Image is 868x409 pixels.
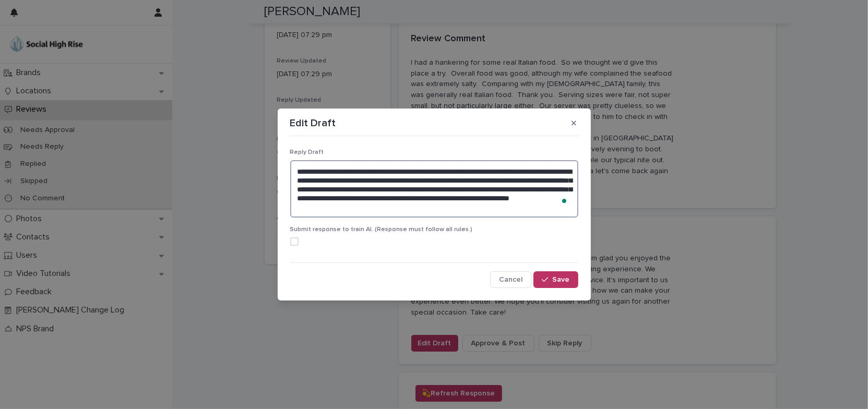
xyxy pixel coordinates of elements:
[533,271,578,288] button: Save
[499,276,522,283] span: Cancel
[553,276,570,283] span: Save
[490,271,531,288] button: Cancel
[290,226,473,233] span: Submit response to train AI. (Response must follow all rules.)
[290,160,578,218] textarea: To enrich screen reader interactions, please activate Accessibility in Grammarly extension settings
[290,117,336,129] p: Edit Draft
[290,149,324,155] span: Reply Draft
